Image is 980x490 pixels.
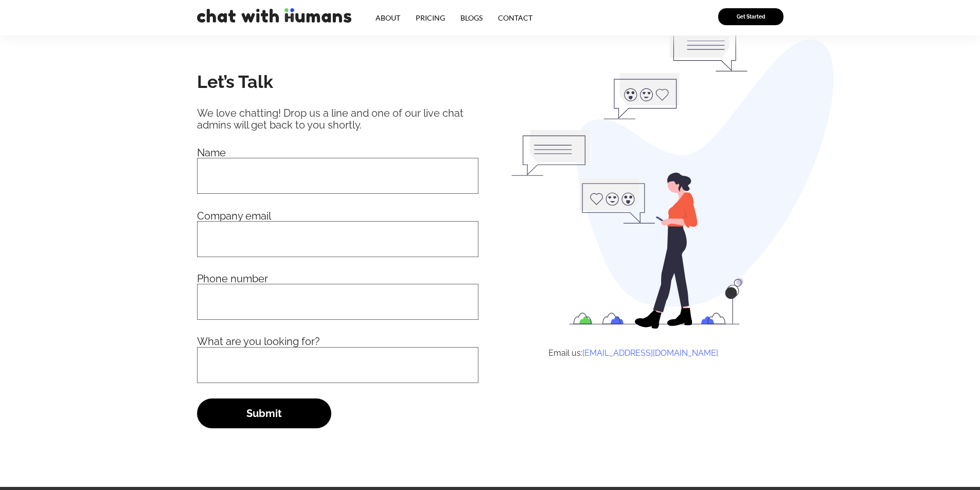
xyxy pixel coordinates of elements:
[718,8,783,25] a: Get Started
[368,8,408,27] a: About
[197,8,351,23] img: chat with humans
[582,348,718,358] a: [EMAIL_ADDRESS][DOMAIN_NAME]
[197,71,478,92] h1: Let’s Talk
[197,147,478,428] form: Contact form
[197,336,320,347] label: What are you looking for?
[408,8,453,27] a: Pricing
[197,107,478,131] div: We love chatting! Drop us a line and one of our live chat admins will get back to you shortly.
[484,347,783,359] div: Email us:
[490,8,540,27] a: Contact
[197,274,268,284] label: Phone number
[197,148,226,158] label: Name
[453,8,490,27] a: Blogs
[484,25,835,329] img: contact-img
[197,211,271,221] label: Company email
[197,398,331,428] input: Submit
